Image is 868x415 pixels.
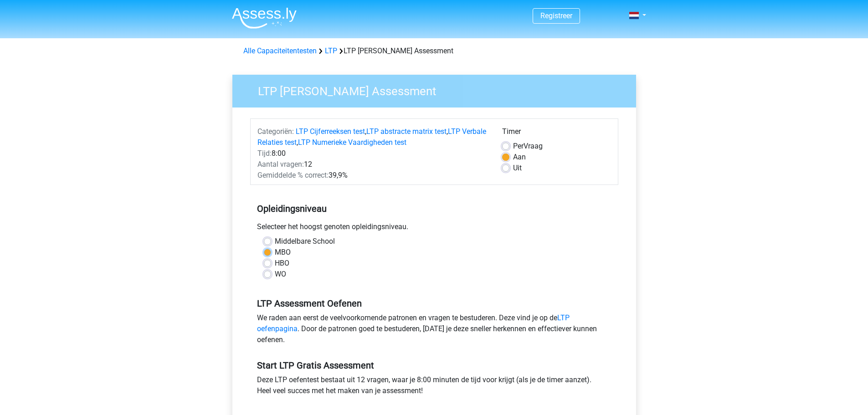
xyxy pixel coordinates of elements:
div: 12 [251,159,495,170]
a: LTP [325,46,337,55]
div: Deze LTP oefentest bestaat uit 12 vragen, waar je 8:00 minuten de tijd voor krijgt (als je de tim... [250,374,618,400]
span: Gemiddelde % correct: [257,171,329,179]
div: Selecteer het hoogst genoten opleidingsniveau. [250,221,618,236]
label: Uit [513,163,522,174]
h5: LTP Assessment Oefenen [257,298,611,309]
div: Timer [502,126,611,141]
div: We raden aan eerst de veelvoorkomende patronen en vragen te bestuderen. Deze vind je op de . Door... [250,313,618,349]
a: LTP Cijferreeksen test [296,127,365,136]
a: Alle Capaciteitentesten [243,46,317,55]
span: Aantal vragen: [257,160,304,169]
div: 8:00 [251,148,495,159]
span: Per [513,142,524,150]
div: 39,9% [251,170,495,181]
h5: Opleidingsniveau [257,200,611,218]
div: , , , [251,126,495,148]
label: MBO [275,247,291,258]
a: LTP Numerieke Vaardigheden test [298,138,406,147]
img: Assessly [232,7,297,29]
label: WO [275,269,286,280]
label: Aan [513,152,526,163]
label: Middelbare School [275,236,335,247]
a: LTP abstracte matrix test [366,127,447,136]
span: Categoriën: [257,127,294,136]
div: LTP [PERSON_NAME] Assessment [240,46,629,56]
h5: Start LTP Gratis Assessment [257,360,611,371]
h3: LTP [PERSON_NAME] Assessment [247,81,629,98]
span: Tijd: [257,149,272,158]
a: Registreer [540,11,572,20]
label: Vraag [513,141,543,152]
label: HBO [275,258,289,269]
